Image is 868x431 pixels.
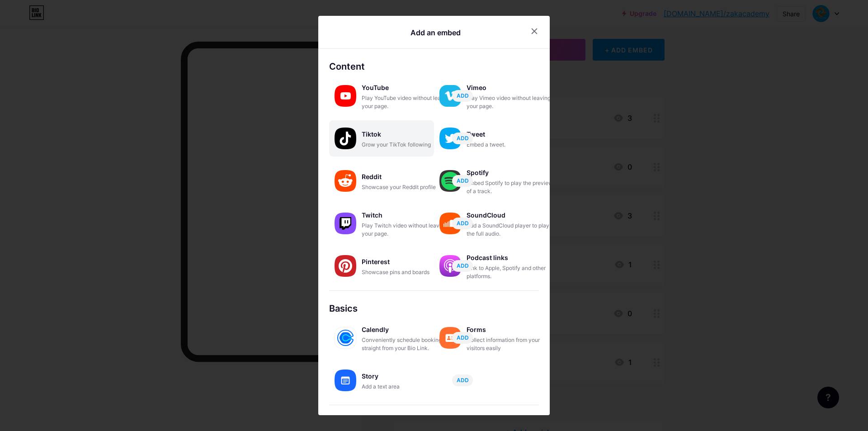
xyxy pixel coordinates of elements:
[335,369,356,391] img: story
[439,128,461,149] img: twitter
[467,251,557,264] div: Podcast links
[335,170,356,192] img: reddit
[467,323,557,336] div: Forms
[452,133,473,144] button: ADD
[439,213,461,234] img: soundcloud
[362,183,452,191] div: Showcase your Reddit profile
[335,85,356,107] img: youtube
[467,222,557,238] div: Add a SoundCloud player to play the full audio.
[362,171,452,183] div: Reddit
[329,60,539,73] div: Content
[452,175,473,187] button: ADD
[467,128,557,141] div: Tweet
[467,264,557,280] div: Link to Apple, Spotify and other platforms.
[452,218,473,229] button: ADD
[452,332,473,344] button: ADD
[457,92,469,99] span: ADD
[335,255,356,277] img: pinterest
[457,134,469,142] span: ADD
[410,27,461,38] div: Add an embed
[362,268,452,276] div: Showcase pins and boards
[467,81,557,94] div: Vimeo
[452,374,473,386] button: ADD
[362,141,452,149] div: Grow your TikTok following
[362,128,452,141] div: Tiktok
[439,85,461,107] img: vimeo
[457,177,469,185] span: ADD
[457,219,469,227] span: ADD
[362,81,452,94] div: YouTube
[452,90,473,102] button: ADD
[467,94,557,110] div: Play Vimeo video without leaving your page.
[362,336,452,352] div: Conveniently schedule bookings straight from your Bio Link.
[362,222,452,238] div: Play Twitch video without leaving your page.
[335,213,356,234] img: twitch
[362,323,452,336] div: Calendly
[362,94,452,110] div: Play YouTube video without leaving your page.
[457,334,469,341] span: ADD
[362,383,452,391] div: Add a text area
[362,370,452,383] div: Story
[457,376,469,384] span: ADD
[467,209,557,222] div: SoundCloud
[439,170,461,192] img: spotify
[457,262,469,270] span: ADD
[439,255,461,277] img: podcastlinks
[362,256,452,268] div: Pinterest
[335,128,356,149] img: tiktok
[335,327,356,349] img: calendly
[452,260,473,272] button: ADD
[467,141,557,149] div: Embed a tweet.
[467,336,557,352] div: Collect information from your visitors easily
[439,327,461,349] img: forms
[362,209,452,222] div: Twitch
[467,179,557,195] div: Embed Spotify to play the preview of a track.
[329,302,539,315] div: Basics
[467,166,557,179] div: Spotify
